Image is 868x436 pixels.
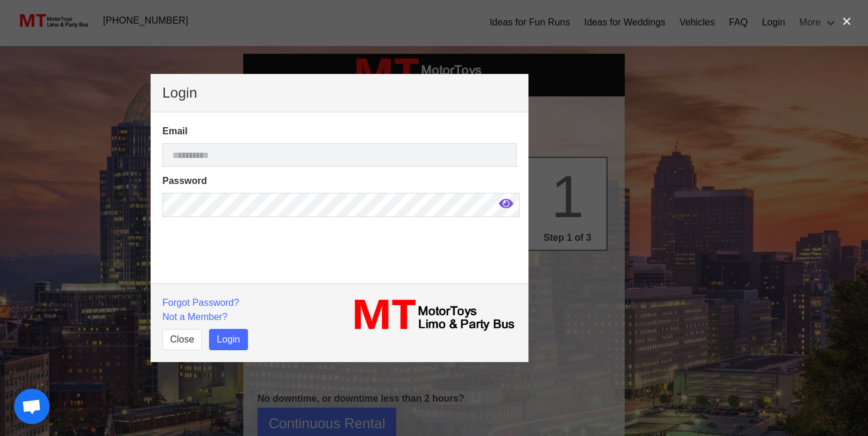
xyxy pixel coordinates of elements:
label: Password [162,174,517,188]
button: Login [209,329,247,350]
div: Open chat [14,389,50,424]
p: Login [162,86,517,100]
a: Forgot Password? [162,298,239,308]
img: MT_logo_name.png [347,296,517,335]
a: Not a Member? [162,312,227,322]
label: Email [162,124,517,138]
button: Close [162,329,202,350]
